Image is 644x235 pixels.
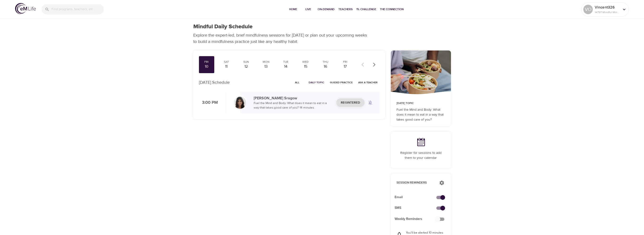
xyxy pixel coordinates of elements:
[358,80,378,85] span: Ask a Teacher
[336,98,365,107] button: Registered
[234,97,246,109] img: Lara_Sragow-min.jpg
[300,64,311,69] div: 15
[339,64,351,69] div: 17
[290,79,305,86] button: All
[303,7,314,12] span: Live
[356,79,379,86] button: Ask a Teacher
[396,151,445,160] p: Register for sessions to add them to your calendar
[287,7,299,12] span: Home
[583,5,593,14] div: VO
[254,101,333,110] p: Fuel the Mind and Body: What does it mean to eat in a way that takes good care of you? · 14 minutes
[595,10,620,14] p: 14797 Mindful Minutes
[300,60,311,64] div: Wed
[260,64,272,69] div: 13
[396,107,445,122] p: Fuel the Mind and Body: What does it mean to eat in a way that takes good care of you?
[356,7,376,12] span: 1% Challenge
[220,60,232,64] div: Sat
[260,60,272,64] div: Mon
[292,80,303,85] span: All
[396,180,434,185] p: Session Reminders
[338,7,353,12] span: Teachers
[318,7,335,12] span: On-Demand
[199,79,230,86] p: [DATE] Schedule
[201,64,213,69] div: 10
[240,64,252,69] div: 12
[595,4,620,10] p: Vincent326
[51,4,104,14] input: Find programs, teachers, etc...
[15,3,36,14] img: logo
[254,95,333,101] p: [PERSON_NAME] Sragow
[280,64,292,69] div: 14
[365,97,376,108] span: Remind me when a class goes live every Friday at 3:00 PM
[395,195,440,200] span: Email
[201,60,213,64] div: Fri
[307,79,326,86] button: Daily Topic
[320,64,331,69] div: 16
[309,80,324,85] span: Daily Topic
[220,64,232,69] div: 11
[328,79,354,86] button: Guided Practice
[193,32,370,45] p: Explore the expert-led, brief mindfulness sessions for [DATE] or plan out your upcoming weeks to ...
[240,60,252,64] div: Sun
[199,100,218,106] p: 3:00 PM
[193,23,253,30] h1: Mindful Daily Schedule
[280,60,292,64] div: Tue
[330,80,353,85] span: Guided Practice
[341,100,360,106] span: Registered
[395,206,440,210] span: SMS
[396,101,445,105] p: [DATE] Topic
[395,217,440,222] span: Weekly Reminders
[339,60,351,64] div: Fri
[380,7,404,12] span: The Connection
[320,60,331,64] div: Thu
